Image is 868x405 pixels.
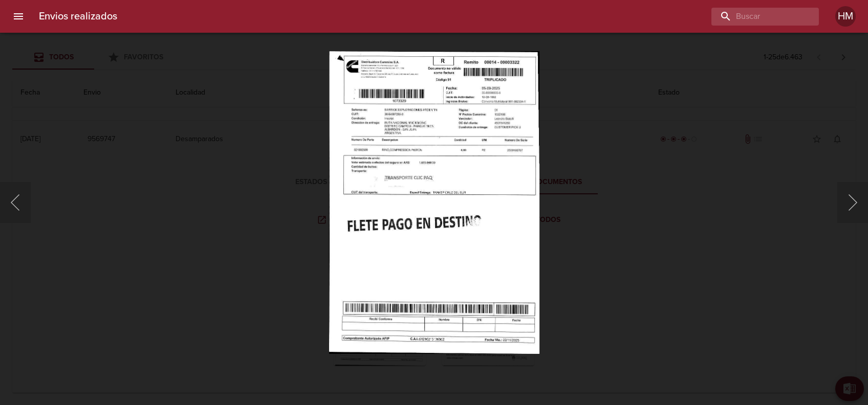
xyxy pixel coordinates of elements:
h6: Envios realizados [39,8,117,25]
button: Siguiente [837,182,868,223]
div: HM [835,6,856,27]
button: menu [6,4,31,29]
input: buscar [711,8,801,26]
img: Image [329,51,539,354]
div: Abrir información de usuario [835,6,856,27]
